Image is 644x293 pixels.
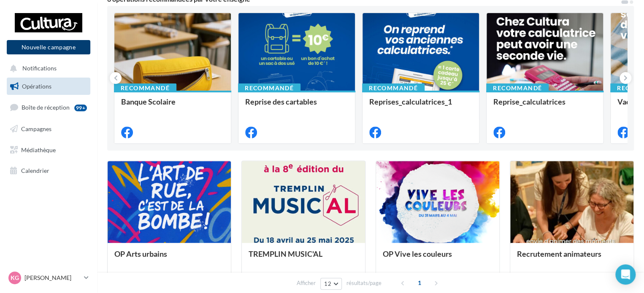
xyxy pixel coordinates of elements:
a: Médiathèque [5,141,92,159]
a: Campagnes [5,120,92,138]
button: 12 [320,278,342,290]
div: Recommandé [486,83,549,93]
a: Calendrier [5,162,92,180]
div: Recommandé [114,83,176,93]
div: Recommandé [362,83,425,93]
span: KG [11,274,19,282]
a: KG [PERSON_NAME] [7,270,90,286]
div: Reprise_calculatrices [493,97,596,114]
span: Campagnes [21,125,51,132]
div: OP Arts urbains [114,250,224,266]
div: 99+ [74,105,87,111]
span: Médiathèque [21,146,56,153]
span: Afficher [297,279,316,287]
span: Boîte de réception [22,104,70,111]
div: OP Vive les couleurs [383,250,492,266]
span: Notifications [22,65,57,72]
span: 12 [324,280,331,287]
div: Reprise des cartables [245,97,348,114]
span: Opérations [22,83,51,90]
div: Recrutement animateurs [517,250,627,266]
span: Calendrier [21,167,49,174]
a: Boîte de réception99+ [5,98,92,116]
button: Nouvelle campagne [7,40,90,54]
div: TREMPLIN MUSIC'AL [249,250,358,266]
div: Banque Scolaire [121,97,224,114]
div: Open Intercom Messenger [615,264,636,285]
span: résultats/page [346,279,382,287]
p: [PERSON_NAME] [24,274,81,282]
div: Recommandé [238,83,300,93]
span: 1 [413,276,426,290]
div: Reprises_calculatrices_1 [369,97,472,114]
a: Opérations [5,78,92,95]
